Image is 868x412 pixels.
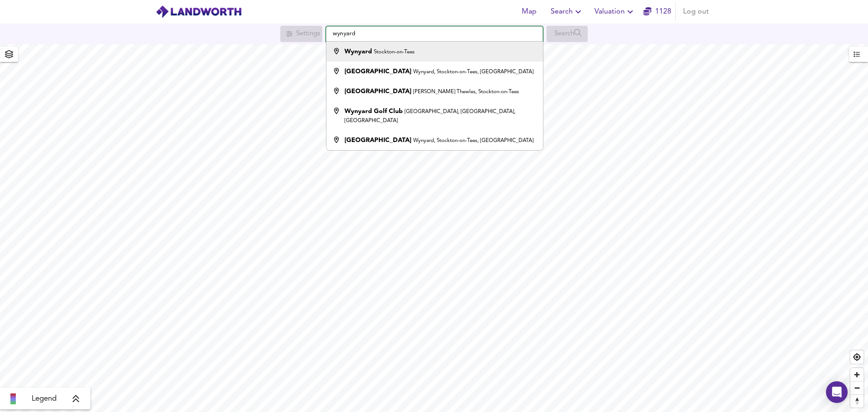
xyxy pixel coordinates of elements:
[413,69,533,75] small: Wynyard, Stockton-on-Tees, [GEOGRAPHIC_DATA]
[326,26,543,42] input: Enter a location...
[374,49,415,55] small: Stockton-on-Tees
[683,5,709,18] span: Log out
[850,394,863,407] button: Reset bearing to north
[850,381,863,394] button: Zoom out
[850,395,863,407] span: Reset bearing to north
[826,381,848,403] div: Open Intercom Messenger
[413,138,533,143] small: Wynyard, Stockton-on-Tees, [GEOGRAPHIC_DATA]
[547,3,587,21] button: Search
[344,108,403,114] strong: Wynyard Golf Club
[547,26,588,42] div: Search for a location first or explore the map
[643,3,672,21] button: 1128
[594,5,636,18] span: Valuation
[32,393,57,404] span: Legend
[344,137,411,143] strong: [GEOGRAPHIC_DATA]
[344,68,411,75] strong: [GEOGRAPHIC_DATA]
[551,5,584,18] span: Search
[156,5,242,19] img: logo
[850,368,863,381] button: Zoom in
[850,350,863,364] button: Find my location
[679,3,712,21] button: Log out
[413,89,519,95] small: [PERSON_NAME] Thewles, Stockton-on-Tees
[344,88,411,95] strong: [GEOGRAPHIC_DATA]
[591,3,639,21] button: Valuation
[280,26,322,42] div: Search for a location first or explore the map
[518,5,540,18] span: Map
[344,109,515,123] small: [GEOGRAPHIC_DATA], [GEOGRAPHIC_DATA], [GEOGRAPHIC_DATA]
[643,5,671,18] a: 1128
[514,3,543,21] button: Map
[344,48,372,55] strong: Wynyard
